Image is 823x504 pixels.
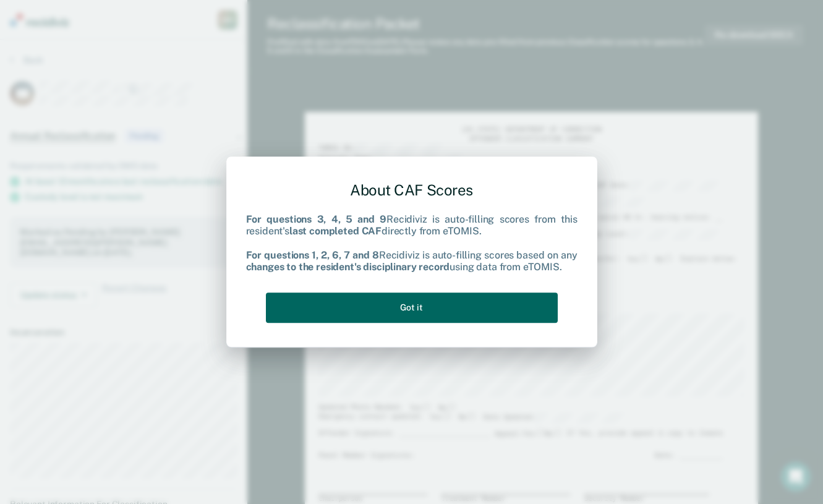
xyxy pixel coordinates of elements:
[266,293,558,323] button: Got it
[246,214,387,226] b: For questions 3, 4, 5 and 9
[246,261,450,273] b: changes to the resident's disciplinary record
[246,171,578,209] div: About CAF Scores
[289,226,382,237] b: last completed CAF
[246,249,379,261] b: For questions 1, 2, 6, 7 and 8
[246,214,578,273] div: Recidiviz is auto-filling scores from this resident's directly from eTOMIS. Recidiviz is auto-fil...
